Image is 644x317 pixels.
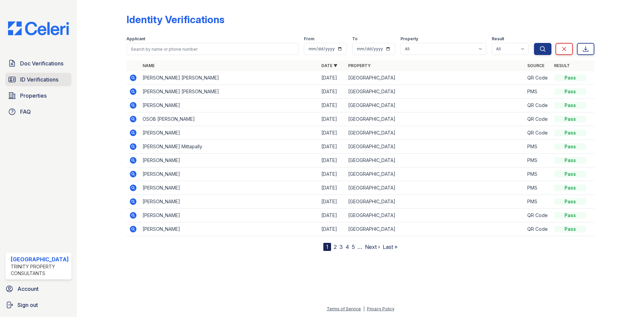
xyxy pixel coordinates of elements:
[525,181,551,195] td: PMS
[140,222,319,236] td: [PERSON_NAME]
[20,108,31,116] span: FAQ
[319,140,345,154] td: [DATE]
[11,255,69,263] div: [GEOGRAPHIC_DATA]
[319,71,345,85] td: [DATE]
[525,222,551,236] td: QR Code
[554,157,586,164] div: Pass
[525,99,551,112] td: QR Code
[525,112,551,126] td: QR Code
[339,244,343,250] a: 3
[140,99,319,112] td: [PERSON_NAME]
[554,116,586,122] div: Pass
[327,306,361,311] a: Terms of Service
[140,85,319,99] td: [PERSON_NAME] [PERSON_NAME]
[365,244,380,250] a: Next ›
[525,154,551,167] td: PMS
[5,89,71,102] a: Properties
[20,59,63,67] span: Doc Verifications
[319,112,345,126] td: [DATE]
[140,140,319,154] td: [PERSON_NAME] Mittapally
[319,222,345,236] td: [DATE]
[5,105,71,118] a: FAQ
[323,243,331,251] div: 1
[345,71,524,85] td: [GEOGRAPHIC_DATA]
[126,36,145,42] label: Applicant
[345,167,524,181] td: [GEOGRAPHIC_DATA]
[20,92,47,100] span: Properties
[5,73,71,86] a: ID Verifications
[140,126,319,140] td: [PERSON_NAME]
[400,36,418,42] label: Property
[319,99,345,112] td: [DATE]
[554,198,586,205] div: Pass
[319,126,345,140] td: [DATE]
[345,195,524,209] td: [GEOGRAPHIC_DATA]
[345,99,524,112] td: [GEOGRAPHIC_DATA]
[319,154,345,167] td: [DATE]
[11,263,69,277] div: Trinity Property Consultants
[345,126,524,140] td: [GEOGRAPHIC_DATA]
[319,195,345,209] td: [DATE]
[321,63,337,68] a: Date ▼
[140,181,319,195] td: [PERSON_NAME]
[554,184,586,191] div: Pass
[319,85,345,99] td: [DATE]
[554,74,586,81] div: Pass
[358,243,362,251] span: …
[334,244,337,250] a: 2
[304,36,314,42] label: From
[3,282,74,296] a: Account
[140,167,319,181] td: [PERSON_NAME]
[352,244,355,250] a: 5
[140,154,319,167] td: [PERSON_NAME]
[140,195,319,209] td: [PERSON_NAME]
[554,102,586,109] div: Pass
[525,126,551,140] td: QR Code
[20,75,58,84] span: ID Verifications
[3,21,74,35] img: CE_Logo_Blue-a8612792a0a2168367f1c8372b55b34899dd931a85d93a1a3d3e32e68fde9ad4.png
[319,167,345,181] td: [DATE]
[319,181,345,195] td: [DATE]
[554,63,570,68] a: Result
[126,43,299,55] input: Search by name or phone number
[525,195,551,209] td: PMS
[554,129,586,136] div: Pass
[554,171,586,177] div: Pass
[345,85,524,99] td: [GEOGRAPHIC_DATA]
[525,85,551,99] td: PMS
[17,285,39,293] span: Account
[492,36,504,42] label: Result
[383,244,397,250] a: Last »
[554,88,586,95] div: Pass
[345,140,524,154] td: [GEOGRAPHIC_DATA]
[126,13,224,25] div: Identity Verifications
[527,63,544,68] a: Source
[348,63,371,68] a: Property
[345,154,524,167] td: [GEOGRAPHIC_DATA]
[319,209,345,222] td: [DATE]
[554,212,586,219] div: Pass
[525,167,551,181] td: PMS
[554,226,586,232] div: Pass
[143,63,155,68] a: Name
[345,222,524,236] td: [GEOGRAPHIC_DATA]
[554,143,586,150] div: Pass
[525,209,551,222] td: QR Code
[17,301,38,309] span: Sign out
[345,181,524,195] td: [GEOGRAPHIC_DATA]
[140,112,319,126] td: OSOB [PERSON_NAME]
[3,298,74,312] a: Sign out
[345,112,524,126] td: [GEOGRAPHIC_DATA]
[363,306,365,311] div: |
[525,71,551,85] td: QR Code
[525,140,551,154] td: PMS
[140,209,319,222] td: [PERSON_NAME]
[140,71,319,85] td: [PERSON_NAME] [PERSON_NAME]
[367,306,394,311] a: Privacy Policy
[5,57,71,70] a: Doc Verifications
[352,36,358,42] label: To
[345,244,349,250] a: 4
[345,209,524,222] td: [GEOGRAPHIC_DATA]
